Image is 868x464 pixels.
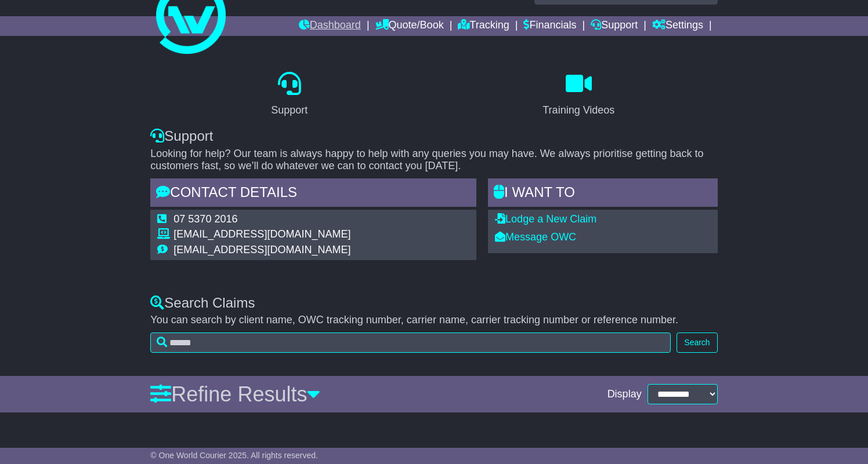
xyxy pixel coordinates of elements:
[495,213,596,225] a: Lodge a New Claim
[677,333,717,353] button: Search
[375,16,444,36] a: Quote/Book
[150,128,717,145] div: Support
[263,68,315,122] a: Support
[150,451,318,460] span: © One World Courier 2025. All rights reserved.
[173,228,350,244] td: [EMAIL_ADDRESS][DOMAIN_NAME]
[150,382,320,406] a: Refine Results
[495,231,576,243] a: Message OWC
[458,16,509,36] a: Tracking
[271,103,308,118] div: Support
[591,16,638,36] a: Support
[535,68,622,122] a: Training Videos
[173,244,350,257] td: [EMAIL_ADDRESS][DOMAIN_NAME]
[150,148,717,173] p: Looking for help? Our team is always happy to help with any queries you may have. We always prior...
[652,16,703,36] a: Settings
[607,388,642,401] span: Display
[173,213,350,229] td: 07 5370 2016
[523,16,576,36] a: Financials
[542,103,614,118] div: Training Videos
[299,16,361,36] a: Dashboard
[150,314,717,327] p: You can search by client name, OWC tracking number, carrier name, carrier tracking number or refe...
[150,295,717,312] div: Search Claims
[488,178,718,210] div: I WANT to
[150,178,476,210] div: Contact Details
